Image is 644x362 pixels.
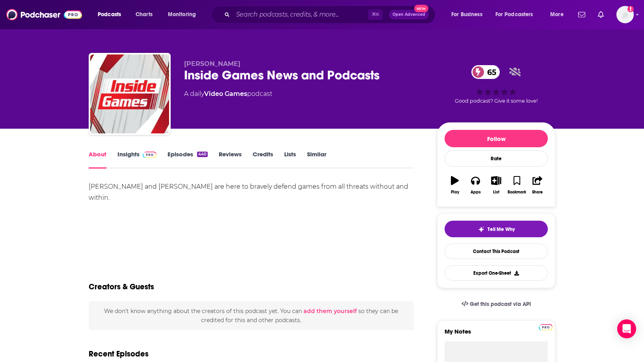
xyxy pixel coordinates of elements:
[527,171,548,199] button: Share
[455,294,537,314] a: Get this podcast via API
[6,7,82,22] img: Podchaser - Follow, Share and Rate Podcasts
[136,9,153,20] span: Charts
[197,152,208,157] div: 440
[478,226,484,233] img: tell me why sparkle
[445,244,548,259] a: Contact This Podcast
[89,181,414,203] div: [PERSON_NAME] and [PERSON_NAME] are here to bravely defend games from all threats without and wit...
[506,171,527,199] button: Bookmark
[437,60,555,109] div: 65Good podcast? Give it some love!
[98,9,121,20] span: Podcasts
[307,150,326,169] a: Similar
[168,150,208,169] a: Episodes440
[130,8,157,21] a: Charts
[446,8,492,21] button: open menu
[451,190,459,195] div: Play
[117,150,156,169] a: InsightsPodchaser Pro
[219,150,242,169] a: Reviews
[284,150,296,169] a: Lists
[616,6,634,23] button: Show profile menu
[393,13,425,17] span: Open Advanced
[303,308,357,314] button: add them yourself
[233,8,368,21] input: Search podcasts, credits, & more...
[616,6,634,23] span: Logged in as sarahhallprinc
[479,65,500,79] span: 65
[89,150,106,169] a: About
[508,190,526,195] div: Bookmark
[532,190,543,195] div: Share
[545,8,573,21] button: open menu
[445,328,548,341] label: My Notes
[493,190,499,195] div: List
[488,226,515,233] span: Tell Me Why
[617,319,636,338] div: Open Intercom Messenger
[445,150,548,167] div: Rate
[445,171,465,199] button: Play
[445,265,548,281] button: Export One-Sheet
[204,90,247,98] a: Video Games
[575,8,588,21] a: Show notifications dropdown
[184,60,240,68] span: [PERSON_NAME]
[627,6,634,12] svg: Add a profile image
[465,171,486,199] button: Apps
[143,152,156,158] img: Podchaser Pro
[89,282,154,292] h2: Creators & Guests
[539,324,553,330] img: Podchaser Pro
[490,8,545,21] button: open menu
[184,89,272,99] div: A daily podcast
[616,6,634,23] img: User Profile
[550,9,564,20] span: More
[495,9,533,20] span: For Podcasters
[89,349,149,359] h2: Recent Episodes
[539,323,553,330] a: Pro website
[104,308,398,323] span: We don't know anything about the creators of this podcast yet . You can so they can be credited f...
[253,150,273,169] a: Credits
[471,190,481,195] div: Apps
[368,9,383,20] span: ⌘ K
[445,130,548,147] button: Follow
[414,5,428,12] span: New
[92,8,131,21] button: open menu
[168,9,196,20] span: Monitoring
[162,8,206,21] button: open menu
[445,221,548,237] button: tell me why sparkleTell Me Why
[389,10,429,19] button: Open AdvancedNew
[595,8,607,21] a: Show notifications dropdown
[471,65,500,79] a: 65
[90,54,169,133] img: Inside Games News and Podcasts
[219,6,443,24] div: Search podcasts, credits, & more...
[470,301,531,308] span: Get this podcast via API
[451,9,482,20] span: For Business
[455,98,538,104] span: Good podcast? Give it some love!
[486,171,506,199] button: List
